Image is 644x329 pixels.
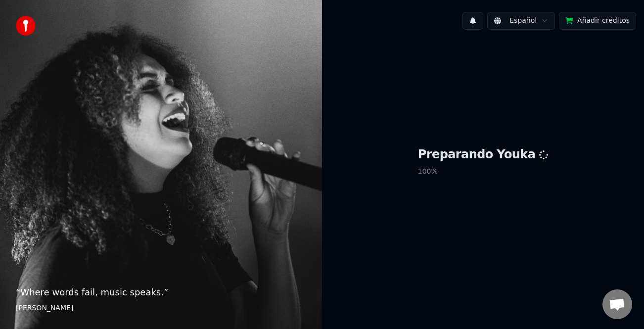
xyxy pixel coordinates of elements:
[418,147,549,163] h1: Preparando Youka
[559,12,636,30] button: Añadir créditos
[602,289,632,319] a: Chat abierto
[16,16,36,36] img: youka
[16,285,306,299] p: “ Where words fail, music speaks. ”
[16,303,306,313] footer: [PERSON_NAME]
[418,163,549,181] p: 100 %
